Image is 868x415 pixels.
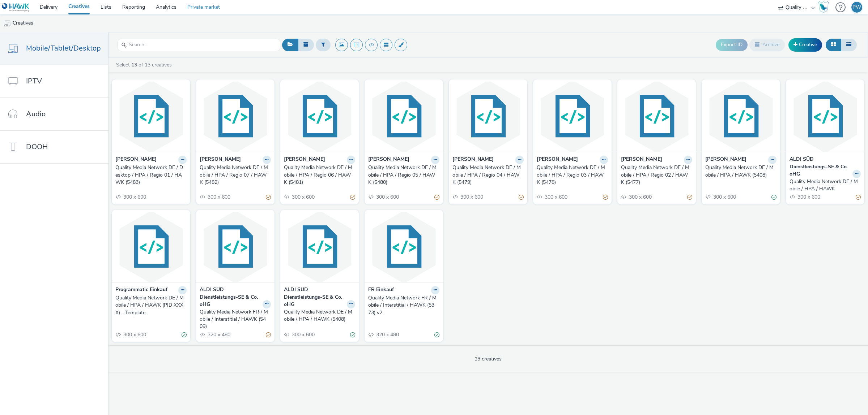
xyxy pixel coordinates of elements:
a: Hawk Academy [818,1,832,13]
div: Quality Media Network FR / Mobile / Interstitial / HAWK (5373) v2 [368,294,437,316]
span: 300 x 600 [123,194,146,200]
div: Valid [771,193,776,201]
img: Quality Media Network DE / Mobile / HPA / HAWK (5408) visual [703,81,778,152]
button: Archive [749,39,785,51]
a: Quality Media Network DE / Mobile / HPA / Regio 03 / HAWK (5478) [537,164,608,186]
div: Partially valid [856,193,861,201]
a: Quality Media Network FR / Mobile / Interstitial / HAWK (5409) [200,308,271,330]
img: Hawk Academy [818,1,829,13]
div: Quality Media Network DE / Mobile / HPA / Regio 07 / HAWK (5482) [200,164,268,186]
a: Quality Media Network DE / Mobile / HPA / Regio 06 / HAWK (5481) [284,164,355,186]
div: Partially valid [434,193,439,201]
a: Quality Media Network DE / Mobile / HPA / HAWK (5408) [705,164,776,179]
button: Table [841,39,857,51]
span: 300 x 600 [207,194,230,200]
strong: Programmatic Einkauf [115,286,167,294]
a: Quality Media Network DE / Mobile / HPA / Regio 07 / HAWK (5482) [200,164,271,186]
img: Quality Media Network FR / Mobile / Interstitial / HAWK (5409) visual [198,212,273,282]
img: Quality Media Network DE / Mobile / HPA / HAWK (5408) visual [282,212,357,282]
button: Grid [826,39,841,51]
div: Quality Media Network DE / Mobile / HPA / HAWK (5408) [284,308,352,323]
span: 320 x 480 [207,331,230,338]
span: DOOH [26,142,48,152]
div: Partially valid [266,331,271,339]
strong: [PERSON_NAME] [452,156,494,164]
button: Export ID [716,39,748,51]
span: 300 x 600 [797,194,820,200]
strong: [PERSON_NAME] [284,156,325,164]
a: Quality Media Network FR / Mobile / Interstitial / HAWK (5373) v2 [368,294,439,316]
img: Quality Media Network DE / Desktop / HPA / Regio 01 / HAWK (5483) visual [114,81,188,152]
span: 300 x 600 [123,331,146,338]
div: Partially valid [350,193,355,201]
img: Quality Media Network DE / Mobile / HPA / HAWK (PID XXXX) - Template visual [114,212,188,282]
a: Creative [788,38,822,51]
strong: 13 [131,61,137,68]
div: Quality Media Network DE / Mobile / HPA / Regio 05 / HAWK (5480) [368,164,437,186]
div: Quality Media Network DE / Mobile / HPA / Regio 06 / HAWK (5481) [284,164,352,186]
span: 300 x 600 [460,194,483,200]
img: Quality Media Network DE / Mobile / HPA / HAWK visual [788,81,863,152]
strong: [PERSON_NAME] [368,156,409,164]
div: Partially valid [519,193,524,201]
img: Quality Media Network DE / Mobile / HPA / Regio 02 / HAWK (5477) visual [619,81,694,152]
strong: [PERSON_NAME] [200,156,241,164]
div: Quality Media Network DE / Mobile / HPA / HAWK (PID XXXX) - Template [115,294,184,316]
div: Partially valid [266,193,271,201]
img: Quality Media Network DE / Mobile / HPA / Regio 05 / HAWK (5480) visual [366,81,441,152]
div: PW [852,2,861,13]
span: Mobile/Tablet/Desktop [26,43,101,53]
strong: [PERSON_NAME] [621,156,662,164]
img: Quality Media Network DE / Mobile / HPA / Regio 04 / HAWK (5479) visual [451,81,526,152]
div: Valid [434,331,439,339]
span: 13 creatives [475,355,502,362]
img: Quality Media Network DE / Mobile / HPA / Regio 06 / HAWK (5481) visual [282,81,357,152]
span: 300 x 600 [291,194,315,200]
div: Quality Media Network DE / Mobile / HPA / Regio 03 / HAWK (5478) [537,164,605,186]
div: Partially valid [603,193,608,201]
img: Quality Media Network FR / Mobile / Interstitial / HAWK (5373) v2 visual [366,212,441,282]
span: Audio [26,109,46,119]
div: Quality Media Network FR / Mobile / Interstitial / HAWK (5409) [200,308,268,330]
img: undefined Logo [2,3,30,12]
div: Partially valid [687,193,692,201]
a: Quality Media Network DE / Mobile / HPA / Regio 05 / HAWK (5480) [368,164,439,186]
span: 300 x 600 [712,194,736,200]
span: 300 x 600 [628,194,652,200]
strong: [PERSON_NAME] [115,156,157,164]
a: Quality Media Network DE / Mobile / HPA / HAWK [790,178,861,193]
img: Quality Media Network DE / Mobile / HPA / Regio 07 / HAWK (5482) visual [198,81,273,152]
span: 320 x 480 [375,331,399,338]
div: Quality Media Network DE / Desktop / HPA / Regio 01 / HAWK (5483) [115,164,184,186]
strong: [PERSON_NAME] [705,156,746,164]
img: Quality Media Network DE / Mobile / HPA / Regio 03 / HAWK (5478) visual [535,81,610,152]
a: Quality Media Network DE / Mobile / HPA / HAWK (PID XXXX) - Template [115,294,187,316]
span: 300 x 600 [544,194,567,200]
strong: ALDI SÜD Dienstleistungs-SE & Co. oHG [284,286,345,308]
span: 300 x 600 [291,331,315,338]
strong: ALDI SÜD Dienstleistungs-SE & Co. oHG [200,286,261,308]
span: 300 x 600 [375,194,399,200]
img: mobile [4,20,11,27]
a: Quality Media Network DE / Mobile / HPA / Regio 04 / HAWK (5479) [452,164,524,186]
div: Valid [350,331,355,339]
div: Quality Media Network DE / Mobile / HPA / HAWK (5408) [705,164,774,179]
input: Search... [118,39,280,51]
div: Quality Media Network DE / Mobile / HPA / Regio 04 / HAWK (5479) [452,164,521,186]
a: Quality Media Network DE / Mobile / HPA / HAWK (5408) [284,308,355,323]
span: IPTV [26,76,42,86]
strong: FR Einkauf [368,286,394,294]
div: Quality Media Network DE / Mobile / HPA / HAWK [790,178,858,193]
a: Quality Media Network DE / Desktop / HPA / Regio 01 / HAWK (5483) [115,164,187,186]
a: Quality Media Network DE / Mobile / HPA / Regio 02 / HAWK (5477) [621,164,692,186]
div: Valid [182,331,187,339]
div: Quality Media Network DE / Mobile / HPA / Regio 02 / HAWK (5477) [621,164,689,186]
strong: [PERSON_NAME] [537,156,578,164]
a: Select of 13 creatives [115,61,175,68]
strong: ALDI SÜD Dienstleistungs-SE & Co. oHG [790,156,851,178]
